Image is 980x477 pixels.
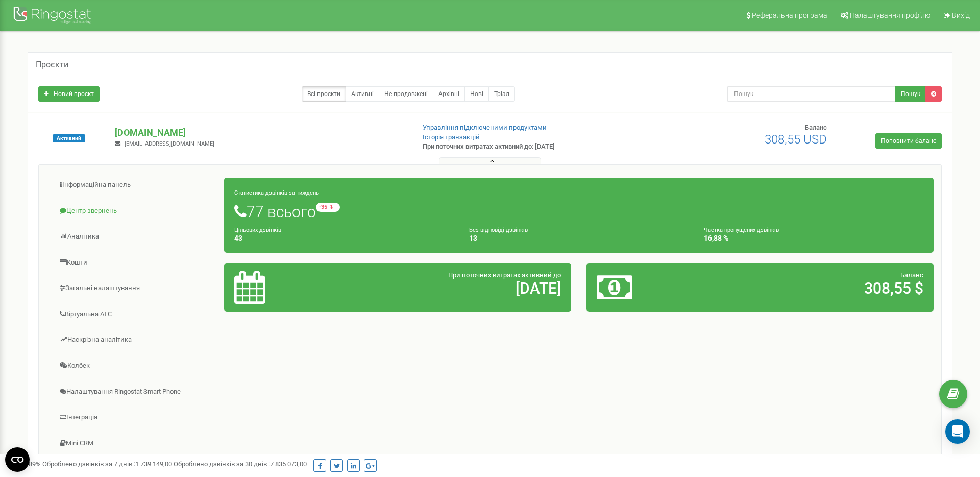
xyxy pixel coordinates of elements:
[952,11,970,19] span: Вихід
[135,460,172,468] u: 1 739 149,00
[945,419,970,444] div: Open Intercom Messenger
[488,86,515,102] a: Тріал
[348,280,561,297] h2: [DATE]
[46,327,225,352] a: Наскрізна аналітика
[125,140,214,147] span: [EMAIL_ADDRESS][DOMAIN_NAME]
[469,227,528,233] small: Без відповіді дзвінків
[850,11,930,19] span: Налаштування профілю
[46,224,225,249] a: Аналiтика
[46,405,225,430] a: Інтеграція
[46,353,225,378] a: Колбек
[448,271,561,279] span: При поточних витратах активний до
[234,234,454,242] h4: 43
[5,447,30,472] button: Open CMP widget
[346,86,379,102] a: Активні
[727,86,896,102] input: Пошук
[46,199,225,224] a: Центр звернень
[115,126,406,139] p: [DOMAIN_NAME]
[704,227,779,233] small: Частка пропущених дзвінків
[36,60,68,69] h5: Проєкти
[464,86,489,102] a: Нові
[433,86,465,102] a: Архівні
[46,302,225,327] a: Віртуальна АТС
[302,86,346,102] a: Всі проєкти
[379,86,433,102] a: Не продовжені
[53,134,85,142] span: Активний
[469,234,689,242] h4: 13
[42,460,172,468] span: Оброблено дзвінків за 7 днів :
[423,142,637,152] p: При поточних витратах активний до: [DATE]
[46,379,225,404] a: Налаштування Ringostat Smart Phone
[423,124,547,131] a: Управління підключеними продуктами
[234,189,319,196] small: Статистика дзвінків за тиждень
[875,133,942,149] a: Поповнити баланс
[710,280,923,297] h2: 308,55 $
[38,86,100,102] a: Новий проєкт
[234,227,281,233] small: Цільових дзвінків
[423,133,480,141] a: Історія транзакцій
[46,431,225,456] a: Mini CRM
[46,276,225,301] a: Загальні налаштування
[46,173,225,198] a: Інформаційна панель
[900,271,923,279] span: Баланс
[765,132,827,147] span: 308,55 USD
[270,460,307,468] u: 7 835 073,00
[752,11,827,19] span: Реферальна програма
[234,203,923,220] h1: 77 всього
[46,250,225,275] a: Кошти
[174,460,307,468] span: Оброблено дзвінків за 30 днів :
[805,124,827,131] span: Баланс
[895,86,926,102] button: Пошук
[316,203,340,212] small: -35
[704,234,923,242] h4: 16,88 %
